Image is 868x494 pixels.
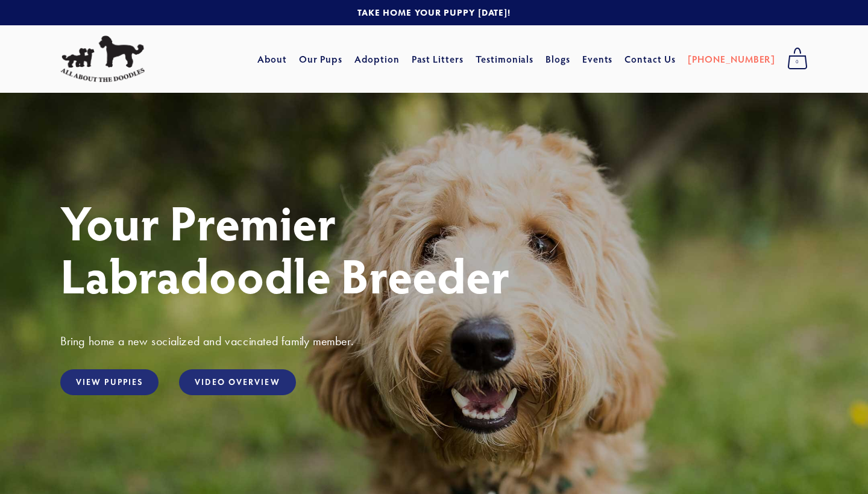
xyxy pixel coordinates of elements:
a: Contact Us [624,48,676,70]
h3: Bring home a new socialized and vaccinated family member. [60,333,808,349]
a: Video Overview [179,369,295,395]
a: 0 items in cart [781,44,814,74]
a: Blogs [546,48,570,70]
a: Adoption [354,48,400,70]
img: All About The Doodles [60,36,145,83]
a: View Puppies [60,369,159,395]
a: Our Pups [299,48,343,70]
a: Past Litters [412,52,464,65]
a: Testimonials [476,48,534,70]
a: Events [582,48,613,70]
a: [PHONE_NUMBER] [688,48,775,70]
h1: Your Premier Labradoodle Breeder [60,195,808,301]
a: About [257,48,287,70]
span: 0 [787,54,808,70]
